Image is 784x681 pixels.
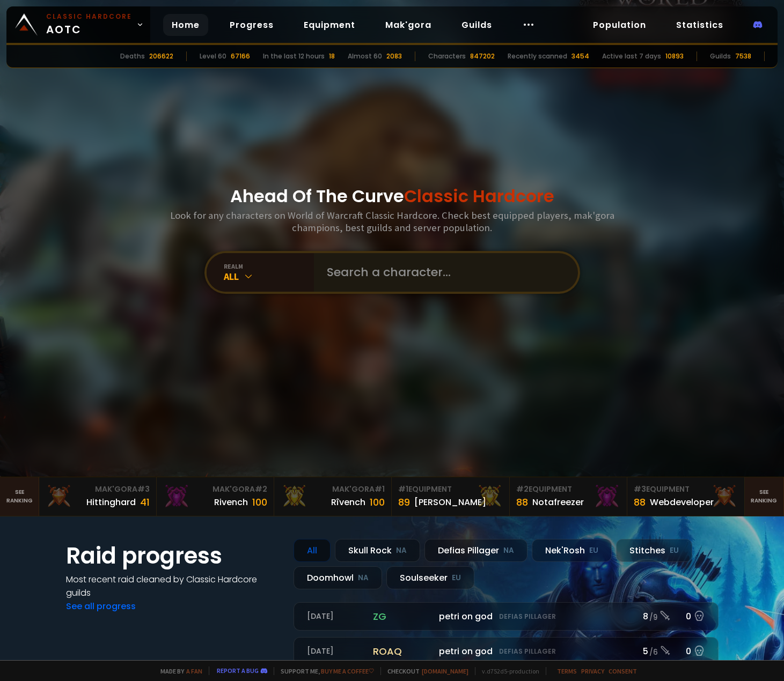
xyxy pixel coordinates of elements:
a: See all progress [66,600,136,612]
div: Doomhowl [294,566,382,589]
div: Almost 60 [348,51,382,61]
h3: Look for any characters on World of Warcraft Classic Hardcore. Check best equipped players, mak'g... [166,209,619,234]
div: Hittinghard [86,495,136,509]
a: Mak'gora [377,14,440,36]
div: All [224,270,314,283]
div: Guilds [710,51,731,61]
div: Level 60 [200,51,226,61]
div: In the last 12 hours [263,51,325,61]
div: 18 [329,51,335,61]
h1: Raid progress [66,539,281,573]
small: NA [396,545,407,556]
div: realm [224,262,314,270]
span: Made by [154,667,202,675]
div: 88 [516,495,528,509]
div: 88 [634,495,646,509]
a: Privacy [581,667,604,675]
div: Equipment [516,484,620,495]
div: Characters [428,51,466,61]
a: Home [163,14,208,36]
div: 41 [140,495,150,509]
span: # 3 [137,484,150,494]
a: Seeranking [745,477,784,516]
a: Consent [609,667,637,675]
small: NA [358,573,369,583]
div: Stitches [616,539,692,562]
div: [PERSON_NAME] [414,495,486,509]
small: EU [670,545,679,556]
span: v. d752d5 - production [475,667,539,675]
div: 7538 [735,51,751,61]
div: 67166 [231,51,250,61]
div: Rivench [214,495,248,509]
a: Progress [221,14,282,36]
a: [DATE]zgpetri on godDefias Pillager8 /90 [294,602,719,631]
a: Report a bug [217,667,259,675]
div: Active last 7 days [602,51,661,61]
div: All [294,539,331,562]
a: #3Equipment88Webdeveloper [627,477,745,516]
span: # 3 [634,484,646,494]
a: Mak'Gora#2Rivench100 [157,477,274,516]
div: Mak'Gora [46,484,150,495]
a: Classic HardcoreAOTC [6,6,150,43]
span: # 2 [516,484,529,494]
div: Soulseeker [386,566,474,589]
a: [DOMAIN_NAME] [422,667,468,675]
div: Rîvench [331,495,365,509]
a: Mak'Gora#1Rîvench100 [274,477,392,516]
div: Mak'Gora [163,484,267,495]
small: EU [452,573,461,583]
span: Checkout [380,667,468,675]
div: Equipment [634,484,738,495]
div: Notafreezer [532,495,584,509]
a: Statistics [668,14,732,36]
div: Nek'Rosh [532,539,612,562]
div: 10893 [665,51,684,61]
div: 206622 [149,51,173,61]
h1: Ahead Of The Curve [230,183,554,209]
a: #1Equipment89[PERSON_NAME] [392,477,509,516]
a: Population [584,14,655,36]
span: # 2 [255,484,267,494]
h4: Most recent raid cleaned by Classic Hardcore guilds [66,573,281,599]
a: Mak'Gora#3Hittinghard41 [39,477,157,516]
a: #2Equipment88Notafreezer [510,477,627,516]
div: Defias Pillager [424,539,527,562]
span: # 1 [398,484,408,494]
small: Classic Hardcore [46,12,132,21]
input: Search a character... [320,253,565,292]
a: Buy me a coffee [321,667,374,675]
div: 847202 [470,51,495,61]
div: 100 [370,495,385,509]
div: 89 [398,495,410,509]
div: Mak'Gora [281,484,385,495]
span: AOTC [46,12,132,38]
div: Skull Rock [335,539,420,562]
div: Recently scanned [508,51,567,61]
a: [DATE]roaqpetri on godDefias Pillager5 /60 [294,637,719,665]
span: Support me, [274,667,374,675]
span: # 1 [375,484,385,494]
div: 100 [252,495,267,509]
a: Terms [557,667,577,675]
div: Webdeveloper [650,495,714,509]
small: EU [589,545,598,556]
a: a fan [186,667,202,675]
a: Equipment [295,14,364,36]
div: 3454 [571,51,589,61]
div: 2083 [386,51,402,61]
small: NA [503,545,514,556]
div: Deaths [120,51,145,61]
div: Equipment [398,484,502,495]
span: Classic Hardcore [404,184,554,208]
a: Guilds [453,14,501,36]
